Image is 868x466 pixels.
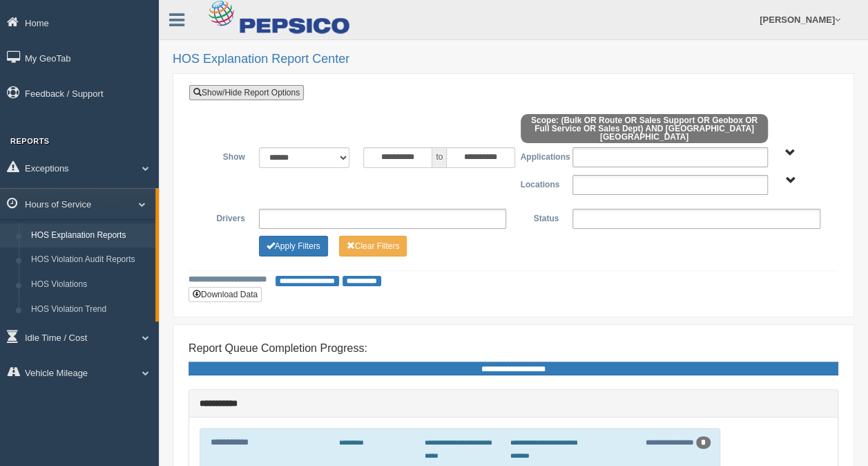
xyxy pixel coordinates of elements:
[189,85,304,100] a: Show/Hide Report Options
[25,297,155,322] a: HOS Violation Trend
[25,248,155,272] a: HOS Violation Audit Reports
[200,209,252,225] label: Drivers
[432,147,446,168] span: to
[173,53,854,66] h2: HOS Explanation Report Center
[189,287,262,302] button: Download Data
[514,175,566,192] label: Locations
[339,236,407,257] button: Change Filter Options
[25,272,155,297] a: HOS Violations
[259,236,328,257] button: Change Filter Options
[200,147,252,164] label: Show
[189,342,838,355] h4: Report Queue Completion Progress:
[513,147,566,164] label: Applications
[513,209,566,225] label: Status
[521,114,769,143] span: Scope: (Bulk OR Route OR Sales Support OR Geobox OR Full Service OR Sales Dept) AND [GEOGRAPHIC_D...
[25,223,155,248] a: HOS Explanation Reports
